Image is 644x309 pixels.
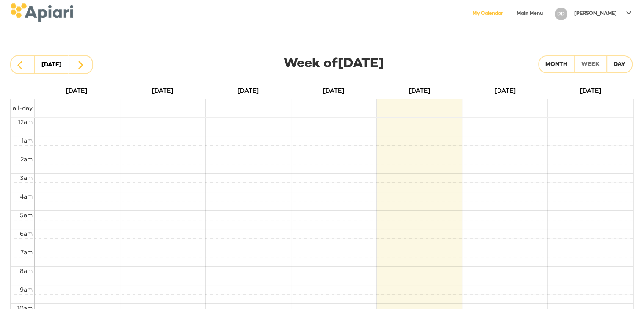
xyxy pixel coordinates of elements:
[511,5,548,22] a: Main Menu
[538,55,575,73] button: Month
[20,268,33,274] span: 8am
[10,3,73,22] img: logo
[20,230,33,237] span: 6am
[545,60,567,70] div: Month
[41,59,62,71] div: [DATE]
[574,10,617,17] p: [PERSON_NAME]
[238,87,259,94] span: [DATE]
[20,156,33,162] span: 2am
[495,87,516,94] span: [DATE]
[574,55,607,73] button: Week
[20,174,33,181] span: 3am
[34,55,69,74] button: [DATE]
[20,193,33,199] span: 4am
[22,137,33,143] span: 1am
[20,286,33,292] span: 9am
[13,105,33,111] span: all-day
[614,60,625,70] div: Day
[18,119,33,125] span: 12am
[116,55,528,74] div: Week of [DATE]
[20,249,33,255] span: 7am
[555,8,567,20] div: DD
[581,60,600,70] div: Week
[606,55,633,73] button: Day
[323,87,344,94] span: [DATE]
[409,87,430,94] span: [DATE]
[467,5,508,22] a: My Calendar
[20,212,33,218] span: 5am
[580,87,601,94] span: [DATE]
[152,87,173,94] span: [DATE]
[66,87,87,94] span: [DATE]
